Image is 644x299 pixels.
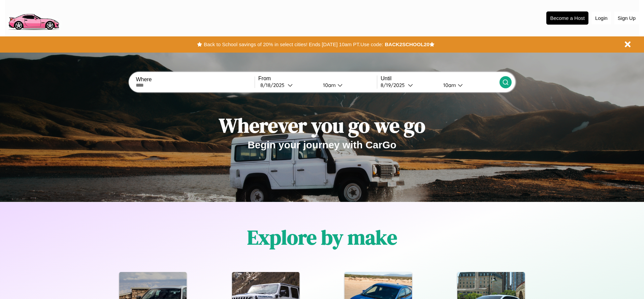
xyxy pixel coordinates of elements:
button: Login [592,12,611,24]
div: 10am [440,82,458,88]
b: BACK2SCHOOL20 [385,41,429,47]
button: Sign Up [614,12,639,24]
label: Where [136,77,254,83]
label: From [258,76,377,82]
button: Become a Host [546,11,588,25]
div: 8 / 18 / 2025 [260,82,288,88]
div: 8 / 19 / 2025 [381,82,408,88]
button: 8/18/2025 [258,82,318,89]
button: Back to School savings of 20% in select cities! Ends [DATE] 10am PT.Use code: [202,40,385,49]
img: logo [5,3,62,32]
h1: Explore by make [247,223,397,251]
button: 10am [438,82,499,89]
div: 10am [320,82,337,88]
button: 10am [318,82,377,89]
label: Until [381,76,499,82]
